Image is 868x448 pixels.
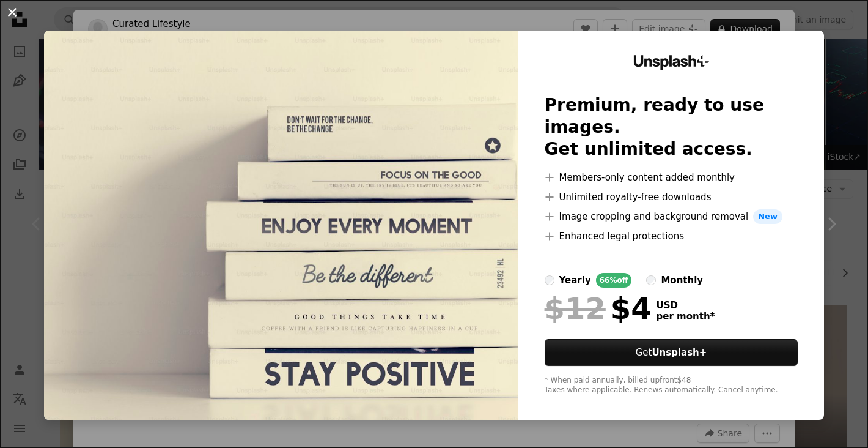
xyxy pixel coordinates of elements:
[545,209,798,224] li: Image cropping and background removal
[596,273,632,288] div: 66% off
[753,209,782,224] span: New
[657,311,715,322] span: per month *
[545,376,798,395] div: * When paid annually, billed upfront $48 Taxes where applicable. Renews automatically. Cancel any...
[545,190,798,204] li: Unlimited royalty-free downloads
[545,293,606,324] span: $12
[559,273,591,288] div: yearly
[545,275,554,285] input: yearly66%off
[545,339,798,366] button: GetUnsplash+
[545,94,798,160] h2: Premium, ready to use images. Get unlimited access.
[545,293,652,324] div: $4
[646,275,656,285] input: monthly
[545,229,798,244] li: Enhanced legal protections
[652,347,707,358] strong: Unsplash+
[545,170,798,185] li: Members-only content added monthly
[661,273,703,288] div: monthly
[657,300,715,311] span: USD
